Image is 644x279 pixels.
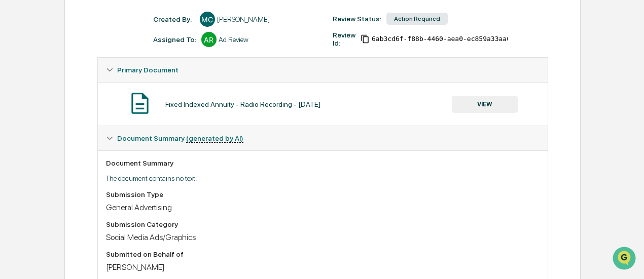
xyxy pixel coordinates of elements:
[26,46,167,56] input: Clear
[153,15,195,23] div: Created By: ‎ ‎
[20,127,65,137] span: Preclearance
[98,126,548,150] div: Document Summary (generated by AI)
[106,174,540,182] p: The document contains no text.
[34,87,128,95] div: We're available if you need us!
[98,58,548,82] div: Primary Document
[10,21,185,37] p: How can we help?
[127,91,153,116] img: Document Icon
[361,34,370,44] span: Copy Id
[106,250,540,258] div: Submitted on Behalf of
[84,127,126,137] span: Attestations
[106,262,540,272] div: [PERSON_NAME]
[74,128,82,136] div: 🗄️
[333,15,381,23] div: Review Status:
[117,66,178,74] span: Primary Document
[165,100,320,108] div: Fixed Indexed Annuity - Radio Recording - [DATE]
[69,123,130,141] a: 🗄️Attestations
[372,35,515,43] span: 6ab3cd6f-f88b-4460-aea0-ec859a33aa68
[452,96,518,113] button: VIEW
[20,146,64,156] span: Data Lookup
[98,82,548,126] div: Primary Document
[106,159,540,167] div: Document Summary
[201,32,217,47] div: AR
[117,134,243,142] span: Document Summary
[10,128,18,136] div: 🖐️
[34,77,166,87] div: Start new chat
[172,80,185,92] button: Start new chat
[106,190,540,198] div: Submission Type
[386,13,448,25] div: Action Required
[186,134,243,143] u: (generated by AI)
[6,142,68,161] a: 🔎Data Lookup
[106,220,540,228] div: Submission Category
[71,171,123,179] a: Powered byPylon
[612,246,639,273] iframe: Open customer support
[106,203,540,212] div: General Advertising
[101,171,123,179] span: Pylon
[333,31,355,47] div: Review Id:
[10,147,18,155] div: 🔎
[106,232,540,242] div: Social Media Ads/Graphics
[153,35,196,44] div: Assigned To:
[200,12,215,27] div: MC
[219,35,248,44] div: Ad Review
[10,77,28,95] img: 1746055101610-c473b297-6a78-478c-a979-82029cc54cd1
[217,15,270,23] div: [PERSON_NAME]
[6,123,69,141] a: 🖐️Preclearance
